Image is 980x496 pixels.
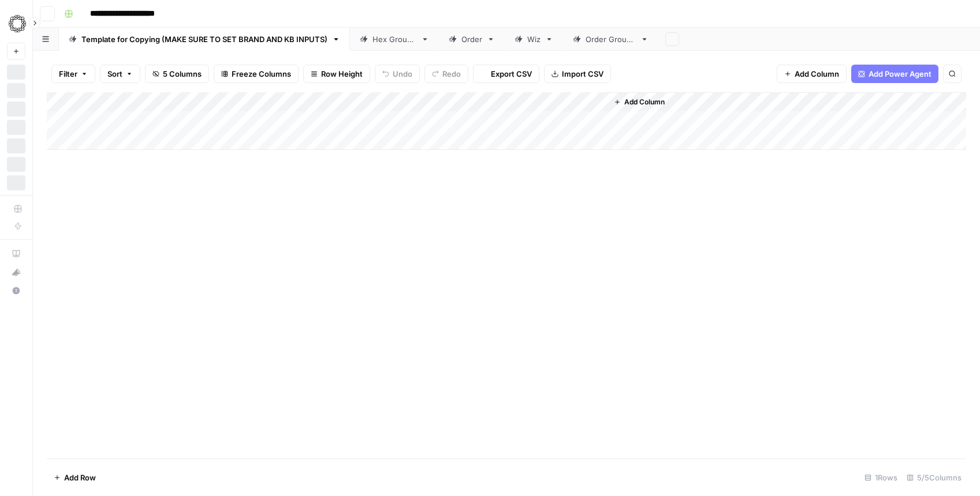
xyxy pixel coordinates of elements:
[7,263,25,281] button: What's new?
[461,33,482,45] div: Order
[81,33,327,45] div: Template for Copying (MAKE SURE TO SET BRAND AND KB INPUTS)
[232,68,291,80] span: Freeze Columns
[321,68,363,80] span: Row Height
[7,13,28,34] img: Omniscient Logo
[442,68,461,80] span: Redo
[624,97,665,107] span: Add Column
[350,28,439,51] a: Hex Group 1
[107,68,122,80] span: Sort
[851,65,938,83] button: Add Power Agent
[145,65,209,83] button: 5 Columns
[562,68,603,80] span: Import CSV
[505,28,563,51] a: Wiz
[7,281,25,300] button: Help + Support
[869,68,931,80] span: Add Power Agent
[51,65,95,83] button: Filter
[59,28,350,51] a: Template for Copying (MAKE SURE TO SET BRAND AND KB INPUTS)
[214,65,299,83] button: Freeze Columns
[372,33,416,45] div: Hex Group 1
[8,264,25,281] div: What's new?
[375,65,420,83] button: Undo
[59,68,77,80] span: Filter
[527,33,541,45] div: Wiz
[439,28,505,51] a: Order
[473,65,539,83] button: Export CSV
[393,68,412,80] span: Undo
[47,468,103,487] button: Add Row
[64,472,96,483] span: Add Row
[902,468,966,487] div: 5/5 Columns
[563,28,658,51] a: Order Group 1
[100,65,140,83] button: Sort
[7,245,25,263] a: AirOps Academy
[7,9,25,38] button: Workspace: Omniscient
[795,68,839,80] span: Add Column
[424,65,468,83] button: Redo
[777,65,847,83] button: Add Column
[609,95,669,110] button: Add Column
[163,68,202,80] span: 5 Columns
[491,68,532,80] span: Export CSV
[586,33,636,45] div: Order Group 1
[303,65,370,83] button: Row Height
[860,468,902,487] div: 1 Rows
[544,65,611,83] button: Import CSV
